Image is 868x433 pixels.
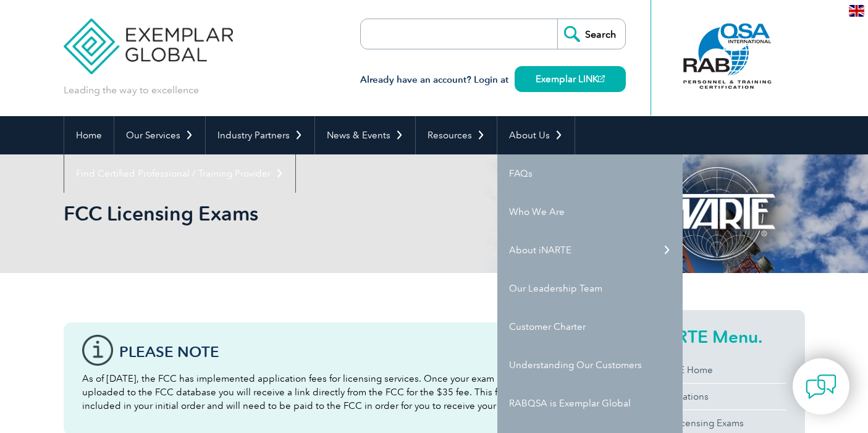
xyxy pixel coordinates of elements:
[64,83,199,97] p: Leading the way to excellence
[806,371,836,402] img: contact-chat.png
[64,204,583,224] h2: FCC Licensing Exams
[598,75,605,82] img: open_square.png
[646,384,786,410] a: Certifications
[497,231,683,269] a: About iNARTE
[315,116,415,154] a: News & Events
[497,193,683,231] a: Who We Are
[497,154,683,193] a: FAQs
[849,5,864,17] img: en
[114,116,205,154] a: Our Services
[360,72,626,88] h3: Already have an account? Login at
[64,116,114,154] a: Home
[497,346,683,384] a: Understanding Our Customers
[82,372,564,413] p: As of [DATE], the FCC has implemented application fees for licensing services. Once your exam res...
[416,116,497,154] a: Resources
[646,357,786,383] a: iNARTE Home
[557,19,625,49] input: Search
[646,327,786,347] h2: iNARTE Menu.
[206,116,314,154] a: Industry Partners
[497,269,683,308] a: Our Leadership Team
[497,308,683,346] a: Customer Charter
[64,154,295,193] a: Find Certified Professional / Training Provider
[515,66,626,92] a: Exemplar LINK
[497,116,575,154] a: About Us
[497,384,683,422] a: RABQSA is Exemplar Global
[119,344,564,359] h3: Please note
